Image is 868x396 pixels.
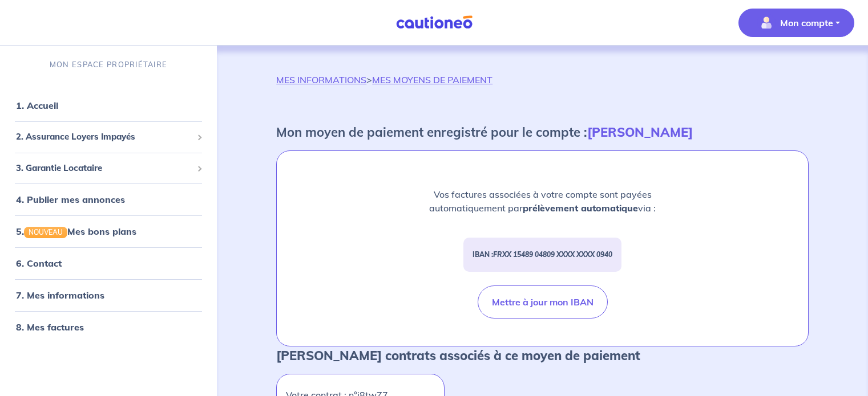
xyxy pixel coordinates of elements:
[16,100,58,111] a: 1. Accueil
[587,124,693,140] strong: [PERSON_NAME]
[372,74,492,85] a: MES MOYENS DE PAIEMENT
[5,316,212,338] div: 8. Mes factures
[478,285,608,319] button: Mettre à jour mon IBAN
[16,130,192,144] span: 2. Assurance Loyers Impayés
[738,9,854,37] button: illu_account_valid_menu.svgMon compte
[5,188,212,211] div: 4. Publier mes annonces
[780,16,833,30] p: Mon compte
[5,126,212,148] div: 2. Assurance Loyers Impayés
[16,194,125,205] a: 4. Publier mes annonces
[5,157,212,179] div: 3. Garantie Locataire
[757,14,776,32] img: illu_account_valid_menu.svg
[391,15,477,30] img: Cautioneo
[5,284,212,307] div: 7. Mes informations
[414,187,671,215] p: Vos factures associées à votre compte sont payées automatiquement par via :
[523,202,638,214] strong: prélèvement automatique
[473,250,612,259] strong: IBAN :
[5,94,212,117] div: 1. Accueil
[276,73,809,87] p: >
[493,250,612,259] em: FRXX 15489 04809 XXXX XXXX 0940
[5,220,212,243] div: 5.NOUVEAUMes bons plans
[16,226,136,237] a: 5.NOUVEAUMes bons plans
[276,348,640,364] strong: [PERSON_NAME] contrats associés à ce moyen de paiement
[16,162,192,175] span: 3. Garantie Locataire
[276,123,693,141] p: Mon moyen de paiement enregistré pour le compte :
[16,321,84,333] a: 8. Mes factures
[5,252,212,275] div: 6. Contact
[50,59,167,70] p: MON ESPACE PROPRIÉTAIRE
[16,289,104,301] a: 7. Mes informations
[276,74,366,85] a: MES INFORMATIONS
[16,258,62,269] a: 6. Contact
